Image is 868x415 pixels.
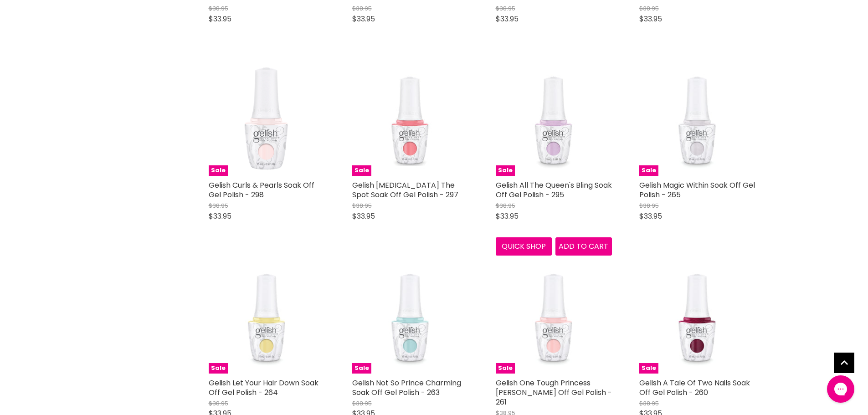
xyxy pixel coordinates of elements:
span: $38.95 [639,4,659,13]
span: Sale [352,363,371,374]
span: Sale [496,165,515,176]
span: $38.95 [639,399,659,408]
img: Gelish All The Queen's Bling Soak Off Gel Polish - 295 [496,60,612,176]
img: Gelish Magic Within Soak Off Gel Polish - 265 [672,60,723,176]
span: $38.95 [639,201,659,210]
span: $38.95 [352,399,372,408]
span: Sale [352,165,371,176]
a: Gelish Let Your Hair Down Soak Off Gel Polish - 264Sale [209,257,325,374]
a: Gelish One Tough Princess Soak Off Gel Polish - 261Sale [496,257,612,374]
span: Add to cart [559,241,608,251]
a: Gelish Not So Prince Charming Soak Off Gel Polish - 263Sale [352,257,468,374]
img: Gelish Not So Prince Charming Soak Off Gel Polish - 263 [385,257,436,374]
a: Gelish Let Your Hair Down Soak Off Gel Polish - 264 [209,378,318,398]
span: $38.95 [496,201,515,210]
a: Gelish A Tale Of Two Nails Soak Off Gel Polish - 260 [639,378,750,398]
a: Gelish Magic Within Soak Off Gel Polish - 265 [639,180,755,200]
span: $33.95 [209,211,231,221]
span: $38.95 [209,201,228,210]
span: $33.95 [352,211,375,221]
span: Sale [496,363,515,374]
span: $38.95 [352,4,372,13]
a: Gelish Not So Prince Charming Soak Off Gel Polish - 263 [352,378,461,398]
iframe: Gorgias live chat messenger [822,372,859,406]
a: Gelish All The Queen's Bling Soak Off Gel Polish - 295 [496,180,612,200]
span: $33.95 [352,14,375,24]
a: Gelish A Tale Of Two Nails Soak Off Gel Polish - 260Sale [639,257,755,374]
span: Sale [639,363,658,374]
span: Sale [639,165,658,176]
span: $33.95 [496,14,519,24]
span: $33.95 [639,211,662,221]
button: Add to cart [555,237,612,256]
img: Gelish Beauty Marks The Spot Soak Off Gel Polish - 297 [352,60,468,176]
a: Gelish Magic Within Soak Off Gel Polish - 265Sale [639,60,755,176]
span: $38.95 [352,201,372,210]
span: Sale [209,165,228,176]
img: Gelish Curls & Pearls Soak Off Gel Polish - 298 [209,60,325,176]
span: Sale [209,363,228,374]
a: Gelish Curls & Pearls Soak Off Gel Polish - 298Sale [209,60,325,176]
span: $38.95 [209,399,228,408]
span: $33.95 [209,14,231,24]
span: $38.95 [209,4,228,13]
span: $33.95 [496,211,519,221]
span: $38.95 [496,4,515,13]
button: Quick shop [496,237,552,256]
a: Gelish [MEDICAL_DATA] The Spot Soak Off Gel Polish - 297 [352,180,458,200]
a: Gelish Curls & Pearls Soak Off Gel Polish - 298 [209,180,314,200]
a: Gelish Beauty Marks The Spot Soak Off Gel Polish - 297Sale [352,60,468,176]
span: $33.95 [639,14,662,24]
a: Gelish One Tough Princess [PERSON_NAME] Off Gel Polish - 261 [496,378,612,407]
a: Gelish All The Queen's Bling Soak Off Gel Polish - 295Sale [496,60,612,176]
